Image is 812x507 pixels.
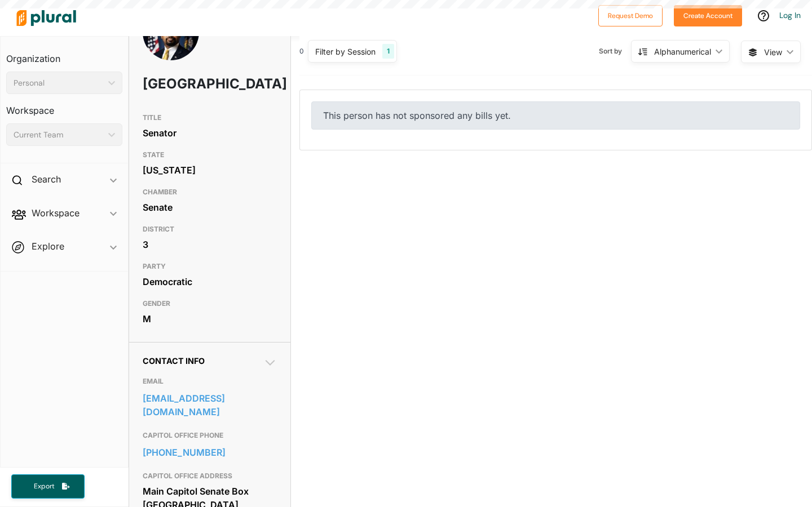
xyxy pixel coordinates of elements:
h2: Search [32,173,61,185]
div: 3 [143,236,277,253]
img: Headshot of Sharif Street [143,4,199,88]
h3: Organization [6,42,122,67]
div: Personal [14,77,104,89]
a: [PHONE_NUMBER] [143,444,277,461]
div: This person has not sponsored any bills yet. [311,101,800,130]
a: [EMAIL_ADDRESS][DOMAIN_NAME] [143,390,277,420]
div: Senator [143,124,277,141]
h3: CAPITOL OFFICE ADDRESS [143,469,277,483]
h3: GENDER [143,297,277,310]
div: 0 [299,46,304,56]
div: 1 [382,44,394,59]
div: M [143,310,277,327]
h3: DISTRICT [143,223,277,236]
div: Democratic [143,273,277,290]
h3: CHAMBER [143,185,277,199]
button: Create Account [674,5,742,26]
a: Log In [779,10,801,20]
h3: EMAIL [143,375,277,388]
div: Current Team [14,129,104,141]
h1: [GEOGRAPHIC_DATA] [143,67,223,101]
span: Export [26,482,62,491]
div: Filter by Session [315,46,376,57]
span: Contact Info [143,356,205,366]
h3: STATE [143,148,277,162]
div: Alphanumerical [654,46,711,57]
div: Senate [143,199,277,216]
span: View [764,46,782,58]
button: Request Demo [598,5,663,26]
a: Create Account [674,9,742,21]
div: [US_STATE] [143,162,277,179]
button: Export [11,474,85,499]
span: Sort by [599,46,631,56]
h3: Workspace [6,94,122,119]
h3: TITLE [143,111,277,124]
h3: PARTY [143,260,277,273]
a: Request Demo [598,9,663,21]
h3: CAPITOL OFFICE PHONE [143,429,277,442]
